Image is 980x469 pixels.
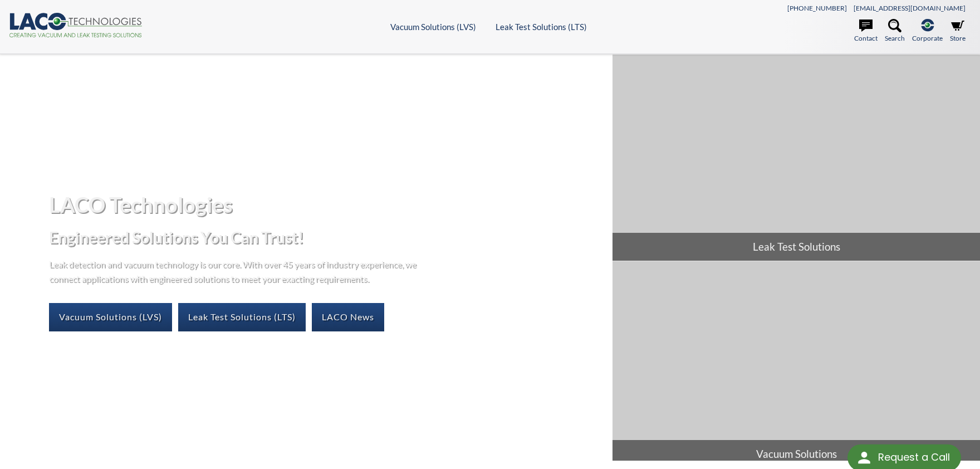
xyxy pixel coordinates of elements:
span: Vacuum Solutions [612,440,980,468]
a: Contact [854,19,878,43]
a: Leak Test Solutions (LTS) [178,303,306,331]
a: Vacuum Solutions (LVS) [49,303,172,331]
a: Leak Test Solutions [612,55,980,261]
a: [EMAIL_ADDRESS][DOMAIN_NAME] [854,4,966,12]
a: LACO News [312,303,384,331]
a: Leak Test Solutions (LTS) [496,22,587,32]
h2: Engineered Solutions You Can Trust! [49,227,604,248]
img: round button [855,449,873,467]
h1: LACO Technologies [49,191,604,218]
a: Vacuum Solutions [612,261,980,467]
a: [PHONE_NUMBER] [787,4,847,12]
span: Corporate [912,33,943,43]
a: Store [950,19,966,43]
a: Vacuum Solutions (LVS) [390,22,476,32]
a: Search [885,19,905,43]
p: Leak detection and vacuum technology is our core. With over 45 years of industry experience, we c... [49,257,422,285]
span: Leak Test Solutions [612,233,980,261]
